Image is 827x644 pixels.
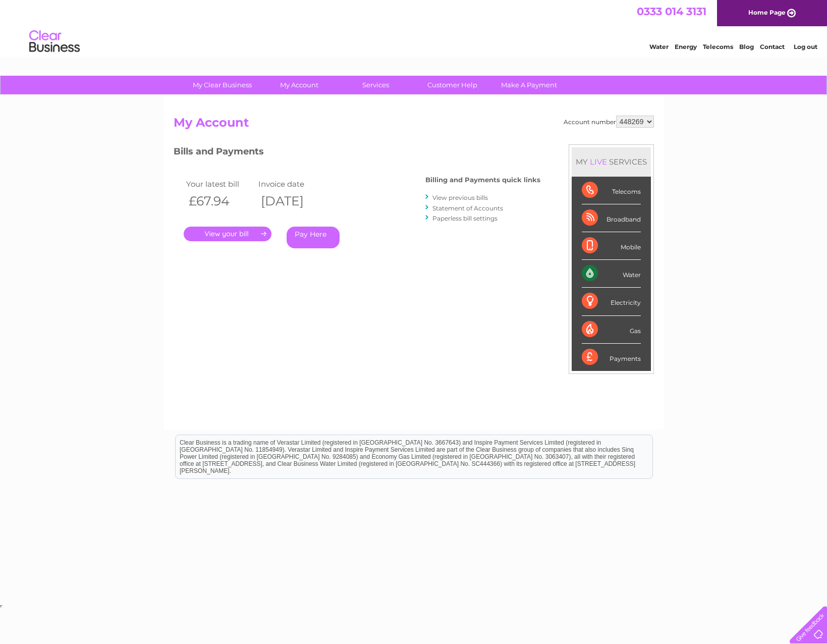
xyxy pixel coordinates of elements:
[29,26,80,57] img: logo.png
[432,214,498,222] a: Paperless bill settings
[760,43,785,50] a: Contact
[582,232,641,260] div: Mobile
[432,204,503,212] a: Statement of Accounts
[181,76,264,94] a: My Clear Business
[411,76,494,94] a: Customer Help
[582,177,641,204] div: Telecoms
[703,43,733,50] a: Telecoms
[739,43,754,50] a: Blog
[184,191,256,211] th: £67.94
[564,116,654,128] div: Account number
[174,116,654,135] h2: My Account
[334,76,417,94] a: Services
[174,144,540,162] h3: Bills and Payments
[176,6,652,49] div: Clear Business is a trading name of Verastar Limited (registered in [GEOGRAPHIC_DATA] No. 3667643...
[425,176,540,184] h4: Billing and Payments quick links
[572,147,651,176] div: MY SERVICES
[487,76,571,94] a: Make A Payment
[432,194,488,201] a: View previous bills
[588,157,609,167] div: LIVE
[582,316,641,344] div: Gas
[675,43,697,50] a: Energy
[582,288,641,315] div: Electricity
[649,43,669,50] a: Water
[637,5,706,18] a: 0333 014 3131
[184,227,271,241] a: .
[582,204,641,232] div: Broadband
[256,177,328,191] td: Invoice date
[582,344,641,371] div: Payments
[257,76,341,94] a: My Account
[794,43,817,50] a: Log out
[256,191,328,211] th: [DATE]
[582,260,641,288] div: Water
[184,177,256,191] td: Your latest bill
[287,227,340,248] a: Pay Here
